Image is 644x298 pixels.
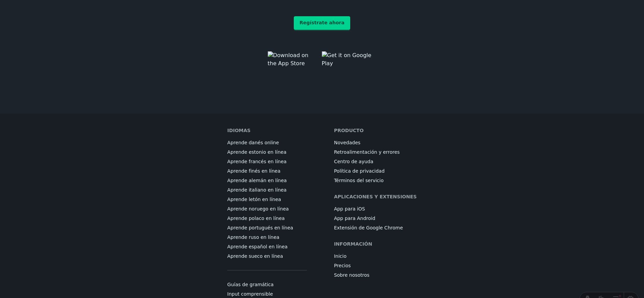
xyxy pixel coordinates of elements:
[334,262,351,269] a: Precios
[227,127,251,134] h6: Idiomas
[334,215,375,222] a: App para Android
[294,16,350,30] a: Regístrate ahora
[227,291,273,297] a: Input comprensible
[227,158,286,165] a: Aprende francés en línea
[334,149,400,155] a: Retroalimentación y errores
[227,187,286,193] a: Aprende italiano en línea
[227,215,285,222] a: Aprende polaco en línea
[227,139,279,146] a: Aprende danés online
[322,51,377,68] img: Get it on Google Play
[227,234,279,241] a: Aprende ruso en línea
[334,193,417,200] h6: Aplicaciones y extensiones
[334,139,360,146] a: Novedades
[334,127,364,134] h6: Producto
[227,281,273,288] a: Guías de gramática
[334,205,365,212] a: App para iOS
[227,149,286,155] a: Aprende estonio en línea
[227,196,281,203] a: Aprende letón en línea
[227,177,287,184] a: Aprende alemán en línea
[334,177,384,184] a: Términos del servicio
[334,158,373,165] a: Centro de ayuda
[227,168,280,174] a: Aprende finés en línea
[334,241,372,247] h6: Información
[227,224,293,231] a: Aprende portugués en línea
[227,243,287,250] a: Aprende español en línea
[334,168,385,174] a: Política de privacidad
[334,224,403,231] a: Extensión de Google Chrome
[227,205,289,212] a: Aprende noruego en línea
[334,272,369,278] a: Sobre nosotros
[334,253,347,259] a: Inicio
[227,253,283,259] a: Aprende sueco en línea
[268,51,316,68] img: Download on the App Store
